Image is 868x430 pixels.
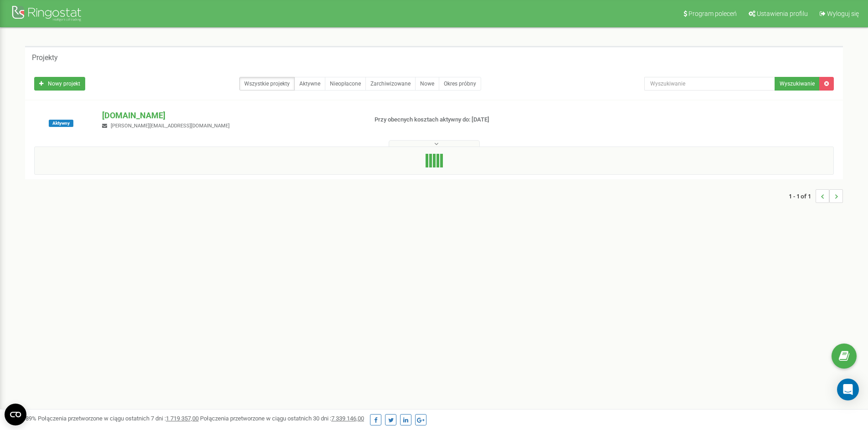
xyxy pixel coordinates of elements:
[102,110,360,121] p: [DOMAIN_NAME]
[688,10,737,17] span: Program poleceń
[34,77,85,91] a: Nowy projekt
[644,77,775,91] input: Wyszukiwanie
[38,415,199,422] span: Połączenia przetworzone w ciągu ostatnich 7 dni :
[365,77,416,91] a: Zarchiwizowane
[239,77,295,91] a: Wszystkie projekty
[827,10,859,17] span: Wyloguj się
[5,404,26,425] button: Open CMP widget
[415,77,439,91] a: Nowe
[375,116,564,124] p: Przy obecnych kosztach aktywny do: [DATE]
[325,77,366,91] a: Nieopłacone
[775,77,820,91] button: Wyszukiwanie
[49,120,73,127] span: Aktywny
[331,415,364,422] u: 7 339 146,00
[32,54,58,62] h5: Projekty
[166,415,199,422] u: 1 719 357,00
[789,189,816,203] span: 1 - 1 of 1
[439,77,481,91] a: Okres próbny
[200,415,364,422] span: Połączenia przetworzone w ciągu ostatnich 30 dni :
[111,123,230,129] span: [PERSON_NAME][EMAIL_ADDRESS][DOMAIN_NAME]
[294,77,325,91] a: Aktywne
[757,10,808,17] span: Ustawienia profilu
[789,180,843,212] nav: ...
[837,379,859,400] div: Open Intercom Messenger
